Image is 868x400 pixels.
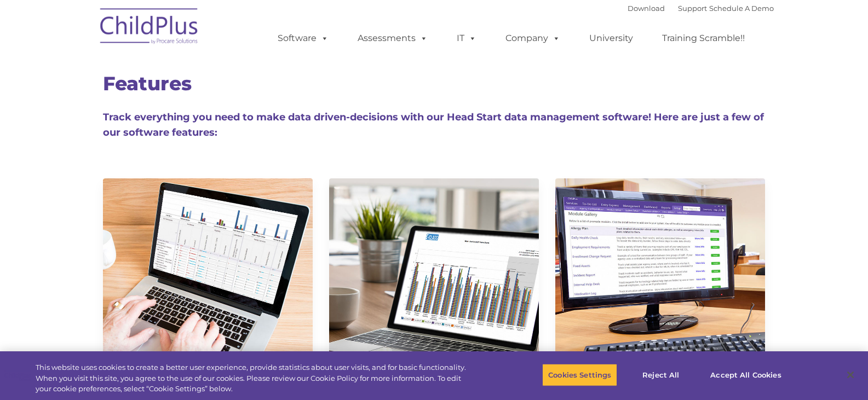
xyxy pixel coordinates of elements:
[347,27,439,49] a: Assessments
[103,111,764,138] span: Track everything you need to make data driven-decisions with our Head Start data management softw...
[103,72,192,95] span: Features
[36,362,478,395] div: This website uses cookies to create a better user experience, provide statistics about user visit...
[628,4,665,13] a: Download
[626,363,695,386] button: Reject All
[838,363,863,387] button: Close
[495,27,571,49] a: Company
[329,178,539,388] img: CLASS-750
[651,27,756,49] a: Training Scramble!!
[103,178,313,388] img: Dash
[542,363,617,386] button: Cookies Settings
[704,363,787,386] button: Accept All Cookies
[267,27,340,49] a: Software
[555,178,765,388] img: ModuleDesigner750
[678,4,707,13] a: Support
[95,1,204,55] img: ChildPlus by Procare Solutions
[709,4,774,13] a: Schedule A Demo
[446,27,487,49] a: IT
[578,27,644,49] a: University
[628,4,774,13] font: |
